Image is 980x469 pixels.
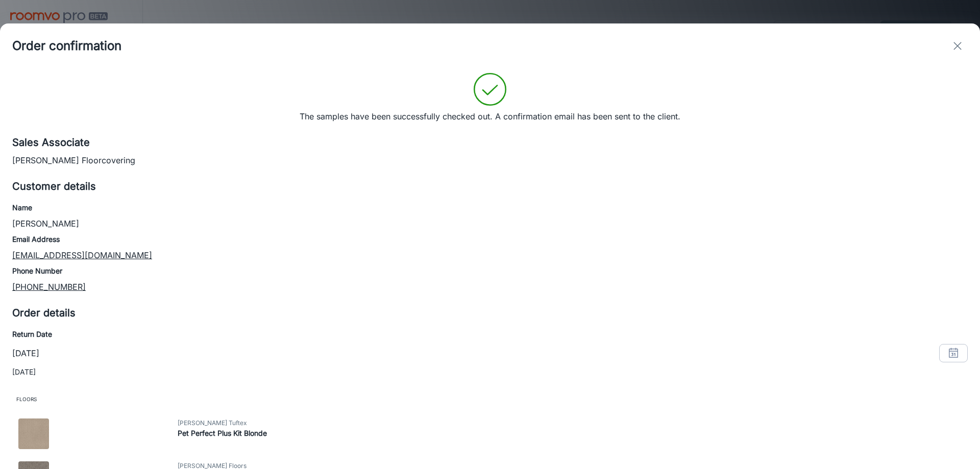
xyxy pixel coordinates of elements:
[12,37,121,55] h4: Order confirmation
[12,390,968,408] span: Floors
[12,202,968,213] h6: Name
[12,282,86,292] a: [PHONE_NUMBER]
[12,265,968,277] h6: Phone Number
[178,418,970,428] span: [PERSON_NAME] Tuftex
[12,135,968,150] h5: Sales Associate
[12,329,968,340] h6: Return Date
[12,154,968,166] p: [PERSON_NAME] Floorcovering
[12,250,152,260] a: [EMAIL_ADDRESS][DOMAIN_NAME]
[18,418,49,449] img: Pet Perfect Plus Kit Blonde
[12,305,968,320] h5: Order details
[12,217,968,230] p: [PERSON_NAME]
[12,179,968,194] h5: Customer details
[12,347,39,359] p: [DATE]
[947,36,968,56] button: exit
[178,428,970,439] h6: Pet Perfect Plus Kit Blonde
[12,234,968,245] h6: Email Address
[12,366,968,378] p: [DATE]
[300,110,680,122] p: The samples have been successfully checked out. A confirmation email has been sent to the client.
